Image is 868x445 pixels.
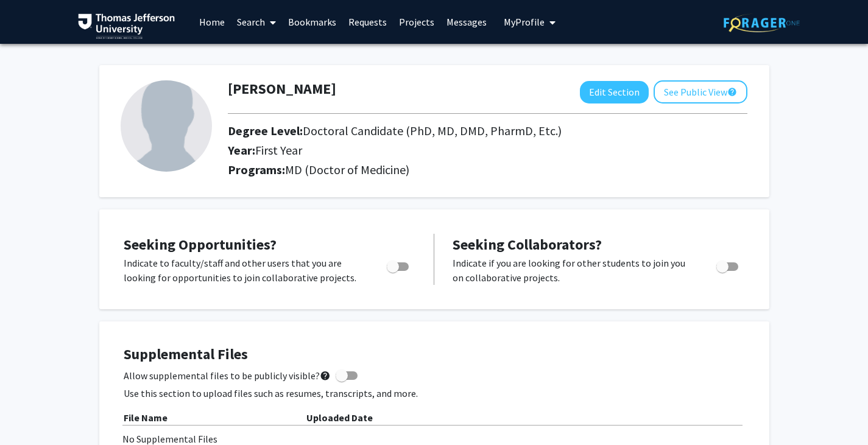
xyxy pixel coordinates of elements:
[393,1,440,43] a: Projects
[453,235,602,254] span: Seeking Collaborators?
[124,386,745,401] p: Use this section to upload files such as resumes, transcripts, and more.
[282,1,342,43] a: Bookmarks
[124,346,745,363] h4: Supplemental Files
[285,162,409,177] span: MD (Doctor of Medicine)
[580,81,649,103] button: Edit Section
[121,80,212,172] img: Profile Picture
[724,13,800,32] img: ForagerOne Logo
[453,256,693,285] p: Indicate if you are looking for other students to join you on collaborative projects.
[255,142,302,158] span: First Year
[124,412,168,424] b: File Name
[124,235,277,254] span: Seeking Opportunities?
[228,80,336,98] h1: [PERSON_NAME]
[654,80,747,103] button: See Public View
[78,13,175,39] img: Thomas Jefferson University Logo
[193,1,231,43] a: Home
[228,163,747,177] h2: Programs:
[124,256,364,285] p: Indicate to faculty/staff and other users that you are looking for opportunities to join collabor...
[9,390,52,436] iframe: Chat
[231,1,282,43] a: Search
[320,368,331,383] mat-icon: help
[124,368,331,383] span: Allow supplemental files to be publicly visible?
[228,124,654,138] h2: Degree Level:
[306,412,373,424] b: Uploaded Date
[228,143,654,158] h2: Year:
[342,1,393,43] a: Requests
[711,256,745,274] div: Toggle
[440,1,493,43] a: Messages
[504,16,545,28] span: My Profile
[382,256,415,274] div: Toggle
[727,85,737,99] mat-icon: help
[303,123,562,138] span: Doctoral Candidate (PhD, MD, DMD, PharmD, Etc.)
